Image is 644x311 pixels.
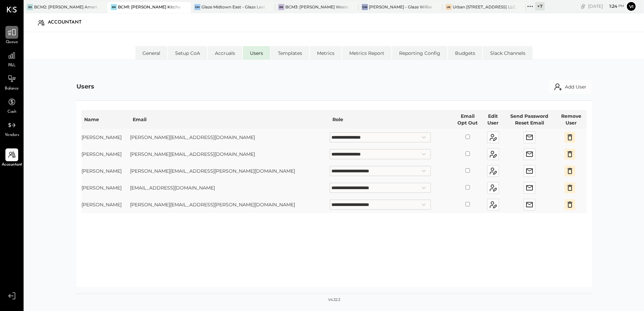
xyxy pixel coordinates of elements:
th: Edit User [483,110,503,129]
li: Budgets [448,46,482,60]
button: Add User [549,80,592,94]
a: Accountant [0,148,23,168]
div: GM [194,4,200,10]
td: [PERSON_NAME][EMAIL_ADDRESS][PERSON_NAME][DOMAIN_NAME] [130,163,330,179]
div: Accountant [48,17,88,28]
span: P&L [8,63,16,69]
div: BCM3: [PERSON_NAME] Westside Grill [285,4,349,10]
span: Queue [6,39,18,45]
div: BS [27,4,33,10]
th: Email Opt Out [452,110,483,129]
td: [PERSON_NAME] [82,163,130,179]
div: Glaze Midtown East - Glaze Lexington One LLC [201,4,265,10]
td: [PERSON_NAME] [82,179,130,196]
th: Email [130,110,330,129]
div: BCM1: [PERSON_NAME] Kitchen Bar Market [118,4,181,10]
td: [PERSON_NAME][EMAIL_ADDRESS][DOMAIN_NAME] [130,129,330,146]
td: [PERSON_NAME][EMAIL_ADDRESS][PERSON_NAME][DOMAIN_NAME] [130,196,330,213]
div: Urban [STREET_ADDRESS] LLC [453,4,516,10]
li: Templates [271,46,309,60]
li: Metrics [310,46,342,60]
td: [PERSON_NAME] [82,196,130,213]
li: Reporting Config [392,46,447,60]
div: [PERSON_NAME] - Glaze Williamsburg One LLC [369,4,432,10]
th: Remove User [556,110,587,129]
th: Role [330,110,452,129]
span: Accountant [2,162,22,168]
div: Users [76,82,94,91]
div: BR [278,4,284,10]
a: Cash [0,96,23,115]
div: BCM2: [PERSON_NAME] American Cooking [34,4,97,10]
td: [PERSON_NAME][EMAIL_ADDRESS][DOMAIN_NAME] [130,146,330,163]
li: General [135,46,167,60]
button: Vi [626,1,637,12]
div: BR [111,4,117,10]
a: Vendors [0,119,23,138]
td: [EMAIL_ADDRESS][DOMAIN_NAME] [130,179,330,196]
a: P&L [0,49,23,69]
a: Queue [0,26,23,45]
div: GW [362,4,368,10]
li: Slack Channels [483,46,533,60]
span: Vendors [5,132,19,138]
th: Name [82,110,130,129]
div: + 7 [535,2,545,10]
span: Cash [7,109,16,115]
th: Send Password Reset Email [503,110,556,129]
div: U6 [446,4,452,10]
span: Balance [5,86,19,92]
div: [DATE] [588,3,624,9]
div: v 4.32.3 [328,297,340,303]
a: Balance [0,72,23,92]
div: copy link [580,3,586,10]
li: Users [243,46,270,60]
td: [PERSON_NAME] [82,129,130,146]
td: [PERSON_NAME] [82,146,130,163]
li: Metrics Report [342,46,391,60]
li: Setup CoA [168,46,207,60]
li: Accruals [208,46,242,60]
